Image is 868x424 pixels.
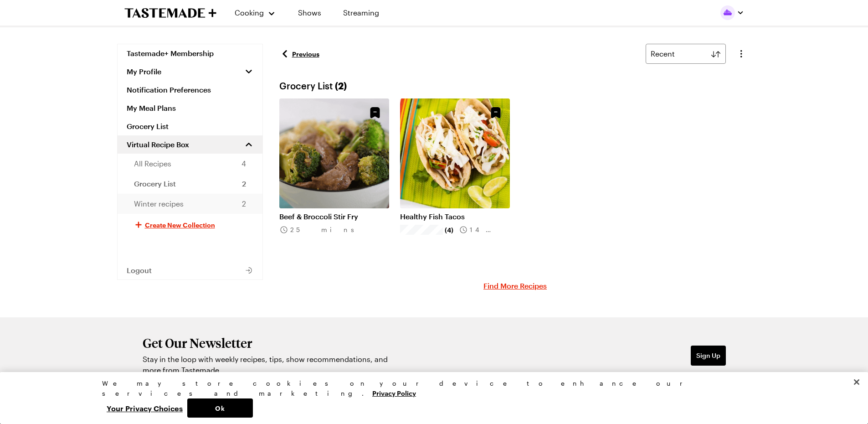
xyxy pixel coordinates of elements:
[118,194,262,214] a: Winter recipes2
[143,336,393,350] h2: Get Our Newsletter
[118,62,262,81] button: My Profile
[847,372,867,392] button: Close
[127,67,161,76] span: My Profile
[235,2,276,24] button: Cooking
[134,158,171,169] span: All Recipes
[118,81,262,99] a: Notification Preferences
[335,80,347,91] span: ( 2 )
[187,398,253,418] button: Ok
[118,44,262,62] a: Tastemade+ Membership
[279,80,347,91] h1: Grocery List
[241,158,246,169] span: 4
[372,388,416,397] a: More information about your privacy, opens in a new tab
[118,214,262,236] button: Create New Collection
[102,378,758,398] div: We may store cookies on your device to enhance our services and marketing.
[124,8,216,18] a: To Tastemade Home Page
[118,99,262,117] a: My Meal Plans
[366,104,384,121] button: Unsave Recipe
[127,266,152,275] span: Logout
[646,44,726,64] button: Recent
[127,140,189,149] span: Virtual Recipe Box
[720,5,735,20] img: Profile picture
[118,174,262,194] a: Grocery List2
[235,8,264,17] span: Cooking
[696,351,720,360] span: Sign Up
[691,346,726,366] button: Sign Up
[279,212,389,221] a: Beef & Broccoli Stir Fry
[118,261,262,279] button: Logout
[102,398,187,418] button: Your Privacy Choices
[279,48,319,59] a: Previous
[118,117,262,135] a: Grocery List
[118,154,262,174] a: All Recipes4
[400,212,510,221] a: Healthy Fish Tacos
[720,5,744,20] button: Profile picture
[242,198,246,209] span: 2
[651,48,675,59] span: Recent
[143,354,393,376] p: Stay in the loop with weekly recipes, tips, show recommendations, and more from Tastemade.
[242,178,246,189] span: 2
[102,378,758,418] div: Privacy
[134,198,184,209] span: Winter recipes
[483,280,547,291] a: Find More Recipes
[134,178,176,189] span: Grocery List
[487,104,504,121] button: Unsave Recipe
[145,220,215,229] span: Create New Collection
[118,135,262,154] a: Virtual Recipe Box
